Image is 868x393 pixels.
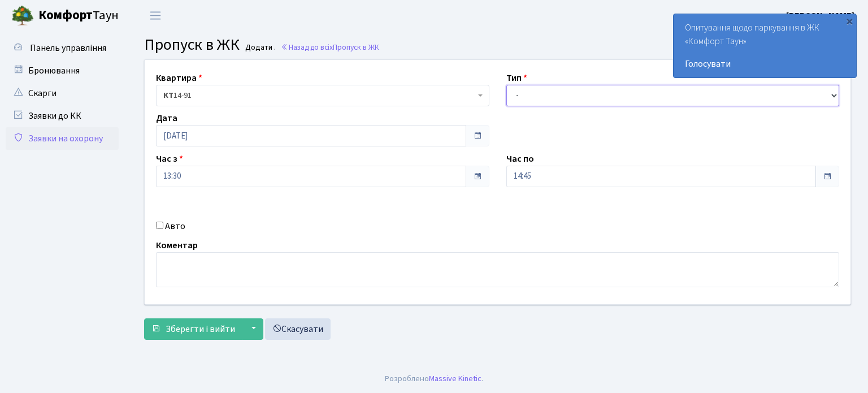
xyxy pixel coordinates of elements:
label: Тип [506,71,527,85]
span: Пропуск в ЖК [333,42,379,53]
span: <b>КТ</b>&nbsp;&nbsp;&nbsp;&nbsp;14-91 [163,90,475,101]
div: Опитування щодо паркування в ЖК «Комфорт Таун» [674,14,856,77]
a: Massive Kinetic [429,373,481,385]
label: Квартира [156,71,202,85]
a: Скарги [6,82,119,105]
label: Час по [506,152,534,166]
button: Переключити навігацію [141,6,170,25]
span: Зберегти і вийти [166,323,235,335]
b: Комфорт [38,6,93,24]
span: Таун [38,6,119,25]
span: <b>КТ</b>&nbsp;&nbsp;&nbsp;&nbsp;14-91 [156,85,489,106]
div: Розроблено . [385,373,483,385]
label: Час з [156,152,183,166]
img: logo.png [11,5,34,27]
a: Панель управління [6,37,119,59]
a: Бронювання [6,59,119,82]
small: Додати . [243,43,276,53]
div: × [844,15,855,27]
a: Скасувати [265,318,331,340]
a: Заявки на охорону [6,127,119,150]
a: Голосувати [685,57,845,71]
label: Дата [156,111,177,125]
label: Авто [165,219,185,233]
b: КТ [163,90,173,101]
b: [PERSON_NAME] [786,10,854,22]
label: Коментар [156,239,198,252]
span: Панель управління [30,42,106,54]
a: [PERSON_NAME] [786,9,854,23]
span: Пропуск в ЖК [144,33,240,56]
a: Назад до всіхПропуск в ЖК [281,42,379,53]
a: Заявки до КК [6,105,119,127]
button: Зберегти і вийти [144,318,242,340]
